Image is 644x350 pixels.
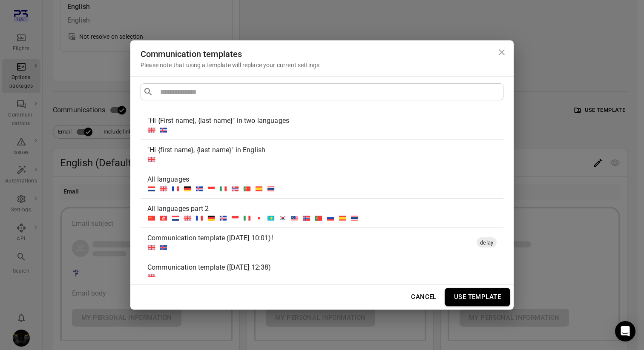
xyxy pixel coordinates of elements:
[141,111,503,139] div: "Hi {First name}, {last name}" in two languages
[406,288,441,306] button: Cancel
[141,228,503,257] div: Communication template ([DATE] 10:01)!delay
[493,44,510,61] button: Close dialog
[615,321,635,341] div: Open Intercom Messenger
[445,288,510,306] button: Use template
[477,239,497,247] span: delay
[147,233,473,243] div: Communication template ([DATE] 10:01)!
[141,169,503,198] div: All languages
[141,199,503,228] div: All languages part 2
[147,204,493,214] div: All languages part 2
[147,262,493,273] div: Communication template ([DATE] 12:38)
[147,174,493,185] div: All languages
[141,61,503,69] div: Please note that using a template will replace your current settings
[141,140,503,169] div: "Hi {first name}, {last name}" in English
[141,257,503,286] div: Communication template ([DATE] 12:38)
[141,47,503,61] div: Communication templates
[147,116,493,126] div: "Hi {First name}, {last name}" in two languages
[147,145,493,155] div: "Hi {first name}, {last name}" in English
